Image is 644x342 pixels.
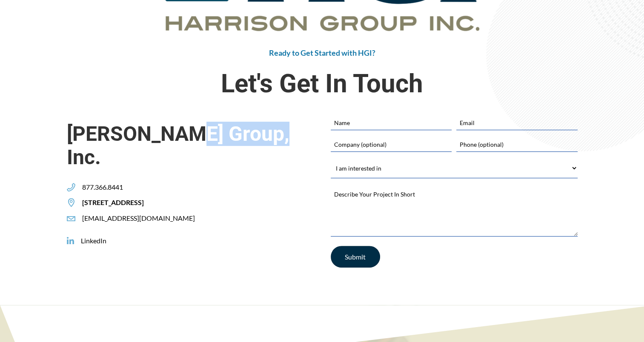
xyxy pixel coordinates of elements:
[67,122,314,169] span: [PERSON_NAME] Group, Inc.
[75,183,123,192] span: 877.366.8441
[67,183,123,192] a: 877.366.8441
[67,214,195,223] a: [EMAIL_ADDRESS][DOMAIN_NAME]
[74,237,106,245] span: LinkedIn
[75,198,144,207] span: [STREET_ADDRESS]
[75,214,195,223] span: [EMAIL_ADDRESS][DOMAIN_NAME]
[456,115,577,130] input: Email
[456,137,577,151] input: Phone (optional)
[331,246,380,268] input: Submit
[67,198,144,207] a: [STREET_ADDRESS]
[67,66,578,102] span: Let's Get In Touch
[67,237,106,245] a: LinkedIn
[331,137,452,151] input: Company (optional)
[269,48,375,57] span: Ready to Get Started with HGI?
[331,115,452,130] input: Name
